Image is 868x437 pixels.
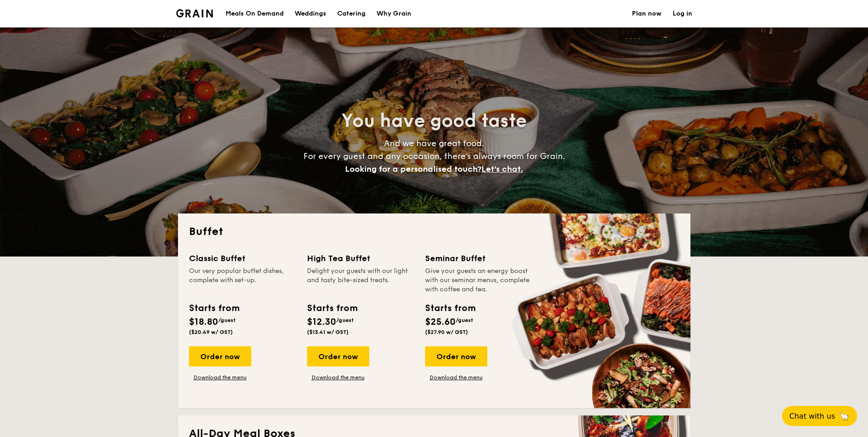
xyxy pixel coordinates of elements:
[189,317,218,328] span: $18.80
[425,317,456,328] span: $25.60
[307,329,349,335] span: ($13.41 w/ GST)
[189,301,239,315] div: Starts from
[189,346,251,366] div: Order now
[425,346,487,366] div: Order now
[176,9,213,17] img: Grain
[307,252,414,265] div: High Tea Buffet
[307,301,357,315] div: Starts from
[456,317,473,323] span: /guest
[425,252,532,265] div: Seminar Buffet
[782,406,857,426] button: Chat with us🦙
[336,317,354,323] span: /guest
[425,301,475,315] div: Starts from
[176,9,213,17] a: Logotype
[189,252,296,265] div: Classic Buffet
[307,346,369,366] div: Order now
[189,374,251,381] a: Download the menu
[218,317,236,323] span: /guest
[189,267,296,294] div: Our very popular buffet dishes, complete with set-up.
[789,412,835,421] span: Chat with us
[425,267,532,294] div: Give your guests an energy boost with our seminar menus, complete with coffee and tea.
[341,110,527,132] span: You have good taste
[307,317,336,328] span: $12.30
[189,224,679,239] h2: Buffet
[303,138,565,174] span: And we have great food. For every guest and any occasion, there’s always room for Grain.
[345,164,481,174] span: Looking for a personalised touch?
[307,267,414,294] div: Delight your guests with our light and tasty bite-sized treats.
[839,411,850,421] span: 🦙
[425,329,468,335] span: ($27.90 w/ GST)
[189,329,233,335] span: ($20.49 w/ GST)
[307,374,369,381] a: Download the menu
[481,164,523,174] span: Let's chat.
[425,374,487,381] a: Download the menu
